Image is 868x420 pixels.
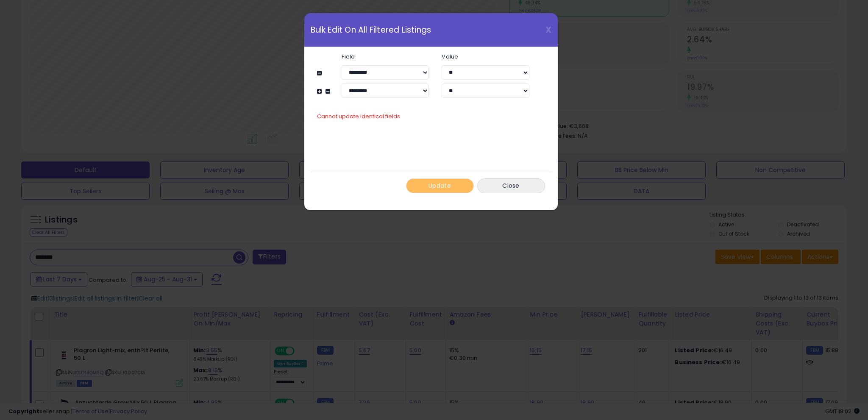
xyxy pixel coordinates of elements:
label: Value [435,54,535,59]
span: Update [428,181,451,190]
span: Cannot update identical fields [317,112,400,120]
label: Field [335,54,435,59]
span: X [545,24,551,36]
span: Bulk Edit On All Filtered Listings [311,26,431,34]
button: Close [477,178,545,193]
